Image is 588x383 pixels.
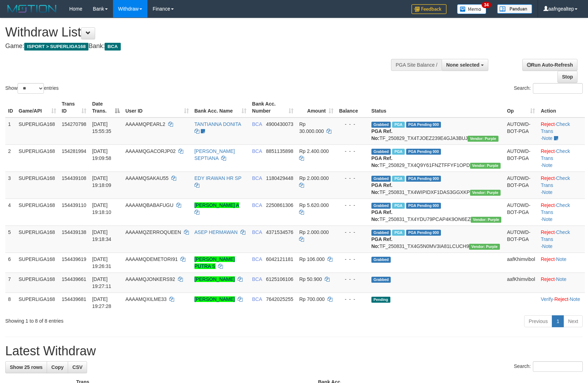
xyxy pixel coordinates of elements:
button: None selected [442,59,488,71]
h1: Latest Withdraw [5,344,583,358]
b: PGA Ref. No: [371,155,392,168]
span: Grabbed [371,122,391,128]
label: Show entries [5,83,59,94]
a: [PERSON_NAME] A [194,202,239,208]
span: AAAAMQXILME33 [125,296,167,302]
td: SUPERLIGA168 [16,226,59,253]
span: Copy 4900430073 to clipboard [266,121,293,127]
span: 154439138 [62,229,86,235]
a: EDY IRAWAN HR SP [194,175,242,181]
span: Rp 50.900 [299,276,322,282]
span: [DATE] 19:27:11 [92,276,111,289]
h4: Game: Bank: [5,43,385,50]
a: 1 [552,315,564,327]
td: 4 [5,199,16,226]
td: TF_250831_TX4G5N0MV3IA81LCUCH9 [369,226,504,253]
div: - - - [339,296,366,303]
span: [DATE] 19:18:10 [92,202,111,215]
td: · · [538,117,585,145]
span: Vendor URL: https://trx4.1velocity.biz [469,244,500,250]
span: Vendor URL: https://trx4.1velocity.biz [468,136,498,142]
a: Stop [557,71,577,83]
span: Vendor URL: https://trx4.1velocity.biz [470,163,501,169]
span: 154439619 [62,256,86,262]
th: ID [5,98,16,117]
td: · · [538,145,585,172]
span: BCA [252,256,262,262]
th: Bank Acc. Name: activate to sort column ascending [192,98,249,117]
td: 8 [5,293,16,313]
div: - - - [339,175,366,182]
div: - - - [339,229,366,236]
span: BCA [105,43,120,51]
a: Note [556,276,567,282]
span: PGA Pending [406,176,441,182]
a: CSV [68,361,87,373]
span: Copy 2250861306 to clipboard [266,202,293,208]
b: PGA Ref. No: [371,236,392,249]
span: 154439108 [62,175,86,181]
span: AAAAMQBABAFUGU [125,202,173,208]
a: Next [563,315,583,327]
span: Marked by aafsoumeymey [392,203,404,209]
th: Game/API: activate to sort column ascending [16,98,59,117]
div: - - - [339,148,366,155]
input: Search: [533,361,583,372]
th: Amount: activate to sort column ascending [296,98,336,117]
span: Copy [51,364,64,370]
td: 6 [5,253,16,273]
th: User ID: activate to sort column ascending [123,98,192,117]
span: CSV [72,364,82,370]
td: TF_250829_TX4TJOEZ239E4GJA3BUJ [369,117,504,145]
a: Note [570,296,580,302]
select: Showentries [18,83,44,94]
td: SUPERLIGA168 [16,273,59,293]
span: [DATE] 19:27:28 [92,296,111,309]
span: BCA [252,121,262,127]
div: - - - [339,121,366,128]
span: BCA [252,296,262,302]
span: AAAAMQZERROQUEEN [125,229,181,235]
td: · · [538,172,585,199]
td: TF_250831_TX4WIPIDXF1DAS3GGXKP [369,172,504,199]
td: 5 [5,226,16,253]
th: Status [369,98,504,117]
b: PGA Ref. No: [371,209,392,222]
td: SUPERLIGA168 [16,145,59,172]
span: Rp 700.000 [299,296,324,302]
span: Pending [371,297,390,303]
td: AUTOWD-BOT-PGA [504,145,538,172]
span: [DATE] 19:26:31 [92,256,111,269]
span: Grabbed [371,149,391,155]
td: 7 [5,273,16,293]
td: TF_250831_TX4YDU79PCAP4K9ON6EZ [369,199,504,226]
a: Note [542,135,553,141]
h1: Withdraw List [5,25,385,39]
img: Button%20Memo.svg [457,4,487,14]
th: Date Trans.: activate to sort column descending [89,98,123,117]
span: PGA Pending [406,149,441,155]
a: Show 25 rows [5,361,47,373]
td: · · [538,293,585,313]
td: AUTOWD-BOT-PGA [504,199,538,226]
span: Show 25 rows [10,364,42,370]
span: Copy 6125106106 to clipboard [266,276,293,282]
div: Showing 1 to 8 of 8 entries [5,315,240,324]
span: PGA Pending [406,203,441,209]
span: BCA [252,276,262,282]
td: · [538,253,585,273]
span: Grabbed [371,203,391,209]
span: Grabbed [371,277,391,283]
span: BCA [252,148,262,154]
a: [PERSON_NAME] PUTRA S [194,256,235,269]
span: AAAAMQGACORJP02 [125,148,176,154]
span: [DATE] 19:18:09 [92,175,111,188]
a: Run Auto-Refresh [522,59,577,71]
a: TANTIANNA DONITA [194,121,241,127]
a: [PERSON_NAME] [194,276,235,282]
a: Note [542,189,553,195]
a: Note [542,162,553,168]
span: AAAAMQSAKAU55 [125,175,169,181]
span: AAAAMQPEARL2 [125,121,165,127]
label: Search: [514,361,583,372]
